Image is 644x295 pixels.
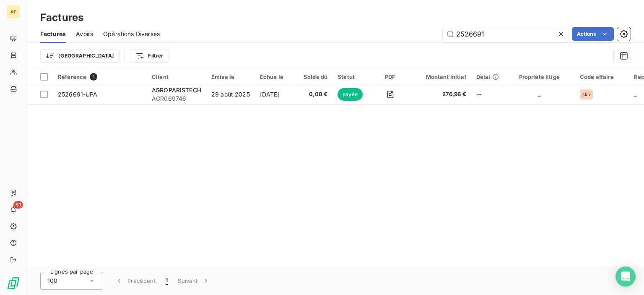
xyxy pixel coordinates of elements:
[211,73,250,80] div: Émise le
[152,94,201,103] span: AGR069746
[90,73,97,81] span: 1
[615,266,636,287] div: Open Intercom Messenger
[7,5,20,18] div: AF
[416,90,466,99] span: 276,96 €
[152,86,201,94] span: AGROPARISTECH
[13,201,23,209] span: 91
[572,27,614,41] button: Actions
[255,84,299,104] td: [DATE]
[634,91,636,98] span: _
[260,73,293,80] div: Échue le
[582,92,590,97] span: skh
[580,73,624,80] div: Code affaire
[40,30,66,38] span: Factures
[58,73,86,80] span: Référence
[173,272,215,290] button: Suivant
[76,30,93,38] span: Avoirs
[375,73,405,80] div: PDF
[166,277,168,285] span: 1
[538,91,540,98] span: _
[7,277,20,290] img: Logo LeanPay
[40,49,119,63] button: [GEOGRAPHIC_DATA]
[206,84,255,104] td: 29 août 2025
[509,73,570,80] div: Propriété litige
[130,49,169,63] button: Filtrer
[338,88,363,101] span: payée
[40,10,83,25] h3: Factures
[58,91,98,98] span: 2526691-UPA
[471,84,504,104] td: --
[416,73,466,80] div: Montant initial
[110,272,161,290] button: Précédent
[161,272,173,290] button: 1
[304,73,327,80] div: Solde dû
[476,73,499,80] div: Délai
[338,73,365,80] div: Statut
[304,90,327,99] span: 0,00 €
[443,27,569,41] input: Rechercher
[103,30,160,38] span: Opérations Diverses
[47,277,57,285] span: 100
[152,73,201,80] div: Client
